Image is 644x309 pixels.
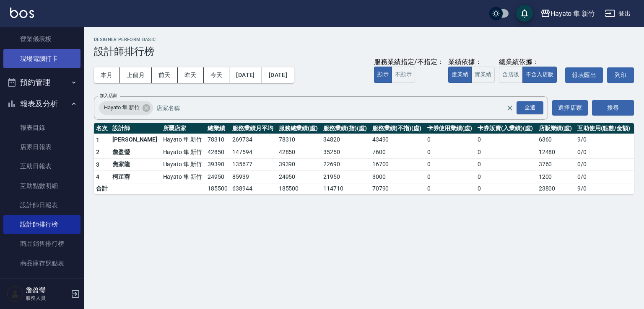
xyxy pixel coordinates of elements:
[94,123,634,194] table: a dense table
[230,183,277,194] td: 638944
[425,171,476,183] td: 0
[3,29,80,49] a: 營業儀表板
[161,134,205,146] td: Hayato 隼 新竹
[110,158,161,171] td: 焦家龍
[96,136,99,143] span: 1
[425,158,476,171] td: 0
[10,8,34,18] img: Logo
[110,171,161,183] td: 柯芷蓉
[230,146,277,159] td: 147594
[94,123,110,134] th: 名次
[277,158,321,171] td: 39390
[110,146,161,159] td: 詹盈瑩
[277,183,321,194] td: 185500
[575,123,634,134] th: 互助使用(點數/金額)
[152,67,178,83] button: 前天
[110,123,161,134] th: 設計師
[230,134,277,146] td: 269734
[161,146,205,159] td: Hayato 隼 新竹
[575,158,634,171] td: 0 / 0
[99,101,153,115] div: Hayato 隼 新竹
[575,146,634,159] td: 0 / 0
[374,67,392,83] button: 顯示
[7,286,23,302] img: Person
[99,103,144,112] span: Hayato 隼 新竹
[161,158,205,171] td: Hayato 隼 新竹
[537,123,575,134] th: 店販業績(虛)
[321,183,370,194] td: 114710
[321,123,370,134] th: 服務業績(指)(虛)
[321,146,370,159] td: 35250
[370,171,425,183] td: 3000
[26,294,68,302] p: 服務人員
[592,100,634,116] button: 搜尋
[370,158,425,171] td: 16700
[471,67,495,83] button: 實業績
[3,118,80,137] a: 報表目錄
[565,67,603,83] button: 報表匯出
[370,123,425,134] th: 服務業績(不指)(虛)
[230,171,277,183] td: 85939
[515,100,545,116] button: Open
[277,123,321,134] th: 服務總業績(虛)
[96,173,99,180] span: 4
[448,58,495,67] div: 業績依據：
[3,93,80,115] button: 報表及分析
[94,37,634,42] h2: Designer Perform Basic
[537,183,575,194] td: 23800
[178,67,204,83] button: 昨天
[3,49,80,68] a: 現場電腦打卡
[517,101,543,114] div: 全選
[537,158,575,171] td: 3760
[277,134,321,146] td: 78310
[537,5,598,22] button: Hayato 隼 新竹
[3,273,80,292] a: 顧客入金餘額表
[205,146,230,159] td: 42850
[537,171,575,183] td: 1200
[120,67,152,83] button: 上個月
[374,58,444,67] div: 服務業績指定/不指定：
[392,67,415,83] button: 不顯示
[100,93,117,99] label: 加入店家
[475,171,536,183] td: 0
[205,183,230,194] td: 185500
[475,183,536,194] td: 0
[475,123,536,134] th: 卡券販賣(入業績)(虛)
[154,100,521,115] input: 店家名稱
[205,171,230,183] td: 24950
[3,215,80,234] a: 設計師排行榜
[499,58,561,67] div: 總業績依據：
[321,171,370,183] td: 21950
[3,196,80,215] a: 設計師日報表
[230,158,277,171] td: 135677
[552,100,588,116] button: 選擇店家
[602,6,634,21] button: 登出
[96,161,99,168] span: 3
[110,134,161,146] td: [PERSON_NAME]
[205,134,230,146] td: 78310
[425,146,476,159] td: 0
[3,176,80,196] a: 互助點數明細
[262,67,294,83] button: [DATE]
[504,102,516,114] button: Clear
[370,183,425,194] td: 70790
[425,134,476,146] td: 0
[321,158,370,171] td: 22690
[475,134,536,146] td: 0
[537,146,575,159] td: 12480
[204,67,230,83] button: 今天
[537,134,575,146] td: 6360
[94,183,110,194] td: 合計
[607,67,634,83] button: 列印
[499,67,522,83] button: 含店販
[161,171,205,183] td: Hayato 隼 新竹
[96,149,99,155] span: 2
[475,158,536,171] td: 0
[3,254,80,273] a: 商品庫存盤點表
[370,134,425,146] td: 43490
[575,183,634,194] td: 9 / 0
[321,134,370,146] td: 34820
[475,146,536,159] td: 0
[448,67,472,83] button: 虛業績
[161,123,205,134] th: 所屬店家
